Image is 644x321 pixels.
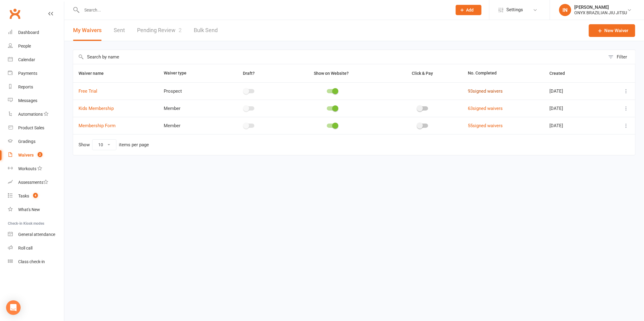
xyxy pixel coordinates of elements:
[79,139,149,150] div: Show
[549,70,572,77] button: Created
[79,123,116,128] a: Membership Form
[18,139,35,144] div: Gradings
[179,27,182,33] span: 2
[8,228,64,241] a: General attendance kiosk mode
[18,180,48,185] div: Assessments
[589,24,635,37] a: New Waiver
[468,106,503,111] a: 63signed waivers
[8,203,64,217] a: What's New
[237,70,261,77] button: Draft?
[18,71,37,76] div: Payments
[6,300,21,315] div: Open Intercom Messenger
[79,88,97,94] a: Free Trial
[73,20,102,41] button: My Waivers
[8,39,64,53] a: People
[8,241,64,255] a: Roll call
[8,108,64,121] a: Automations
[468,123,503,128] a: 55signed waivers
[8,94,64,108] a: Messages
[7,6,22,21] a: Clubworx
[314,71,349,76] span: Show on Website?
[18,259,45,264] div: Class check-in
[308,70,355,77] button: Show on Website?
[544,82,603,100] td: [DATE]
[8,80,64,94] a: Reports
[8,148,64,162] a: Waivers 2
[80,6,448,14] input: Search...
[18,246,32,250] div: Roll call
[73,50,605,64] input: Search by name
[617,53,627,61] div: Filter
[559,4,571,16] div: IN
[8,162,64,176] a: Workouts
[18,125,44,130] div: Product Sales
[18,84,33,89] div: Reports
[574,5,627,10] div: [PERSON_NAME]
[544,100,603,117] td: [DATE]
[18,44,31,48] div: People
[79,71,110,76] span: Waiver name
[38,152,42,157] span: 2
[79,70,110,77] button: Waiver name
[8,121,64,135] a: Product Sales
[466,8,474,12] span: Add
[456,5,481,15] button: Add
[158,100,218,117] td: Member
[119,142,149,147] div: items per page
[18,98,37,103] div: Messages
[18,166,36,171] div: Workouts
[412,71,433,76] span: Click & Pay
[18,112,43,117] div: Automations
[243,71,255,76] span: Draft?
[18,207,40,212] div: What's New
[158,82,218,100] td: Prospect
[506,3,523,17] span: Settings
[8,255,64,269] a: Class kiosk mode
[8,189,64,203] a: Tasks 4
[18,30,39,35] div: Dashboard
[158,117,218,134] td: Member
[79,106,114,111] a: Kids Membership
[574,10,627,15] div: ONYX BRAZILIAN JIU JITSU
[8,26,64,39] a: Dashboard
[18,232,55,237] div: General attendance
[114,20,125,41] a: Sent
[18,153,34,157] div: Waivers
[605,50,635,64] button: Filter
[137,20,182,41] a: Pending Review2
[18,57,35,62] div: Calendar
[8,53,64,67] a: Calendar
[8,135,64,148] a: Gradings
[549,71,572,76] span: Created
[8,176,64,189] a: Assessments
[33,193,38,198] span: 4
[462,64,544,82] th: No. Completed
[18,194,29,198] div: Tasks
[194,20,218,41] a: Bulk Send
[406,70,440,77] button: Click & Pay
[544,117,603,134] td: [DATE]
[8,67,64,80] a: Payments
[468,88,503,94] a: 93signed waivers
[158,64,218,82] th: Waiver type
